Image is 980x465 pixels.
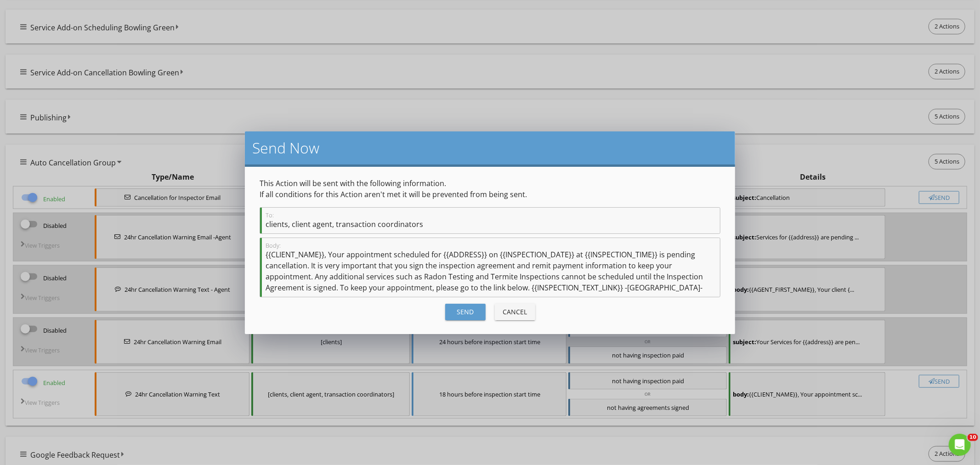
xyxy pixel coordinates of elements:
[495,304,535,320] button: Cancel
[968,434,978,441] span: 10
[445,304,486,320] button: Send
[260,178,720,200] p: This Action will be sent with the following information. If all conditions for this Action aren't...
[260,208,720,233] div: clients, client agent, transaction coordinators
[252,139,728,157] h2: Send Now
[266,242,716,249] div: Body:
[502,307,528,317] div: Cancel
[266,249,716,293] div: {{CLIENT_NAME}}, Your appointment scheduled for {{ADDRESS}} on {{INSPECTION_DATE}} at {{INSPECTIO...
[453,307,478,317] div: Send
[266,211,716,219] div: To:
[949,434,971,456] iframe: Intercom live chat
